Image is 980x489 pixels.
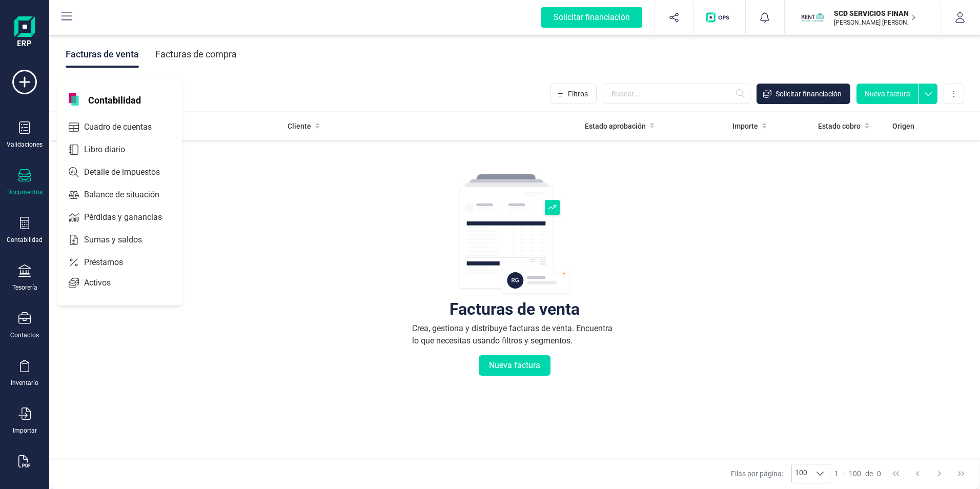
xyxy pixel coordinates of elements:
span: Origen [892,121,914,131]
img: SC [801,6,824,29]
button: Filtros [550,84,597,104]
div: Inventario [11,379,38,387]
input: Buscar... [603,84,750,104]
span: Contabilidad [82,93,147,106]
div: Contabilidad [7,236,43,244]
button: Nueva factura [856,84,918,104]
p: SCD SERVICIOS FINANCIEROS SL [834,8,916,18]
button: Next Page [930,464,949,483]
span: Estado cobro [818,121,861,131]
span: Estado aprobación [585,121,646,131]
div: Filas por página: [731,464,830,483]
div: - [834,468,881,479]
span: Filtros [568,89,588,99]
button: First Page [886,464,906,483]
div: Solicitar financiación [541,7,642,28]
span: 100 [792,464,810,483]
div: Contactos [10,331,39,339]
span: Solicitar financiación [775,89,842,99]
img: Logo de OPS [706,12,733,23]
span: Activos [80,277,129,289]
p: [PERSON_NAME] [PERSON_NAME] [834,18,916,27]
div: Documentos [7,188,43,196]
button: Last Page [951,464,971,483]
span: Balance de situación [80,189,178,201]
span: Pérdidas y ganancias [80,211,180,223]
div: Importar [13,426,37,435]
img: Logo Finanedi [14,16,35,49]
button: Nueva factura [479,355,550,376]
span: Importe [732,121,758,131]
div: Validaciones [7,140,43,149]
div: Facturas de venta [66,41,139,68]
button: Logo de OPS [700,1,739,34]
button: Previous Page [908,464,927,483]
span: Sumas y saldos [80,234,160,246]
span: 0 [877,468,881,479]
span: Detalle de impuestos [80,166,178,178]
span: Cliente [288,121,311,131]
span: Cuadro de cuentas [80,121,170,133]
button: Solicitar financiación [529,1,655,34]
span: 1 [834,468,839,479]
button: SCSCD SERVICIOS FINANCIEROS SL[PERSON_NAME] [PERSON_NAME] [797,1,928,34]
div: Facturas de venta [450,304,580,314]
img: img-empty-table.svg [458,173,571,296]
span: de [865,468,873,479]
span: 100 [849,468,861,479]
div: Crea, gestiona y distribuye facturas de venta. Encuentra lo que necesitas usando filtros y segmen... [412,322,617,347]
div: Facturas de compra [155,41,237,68]
div: Tesorería [12,283,37,292]
span: Libro diario [80,144,144,156]
button: Solicitar financiación [757,84,850,104]
span: Préstamos [80,256,141,269]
